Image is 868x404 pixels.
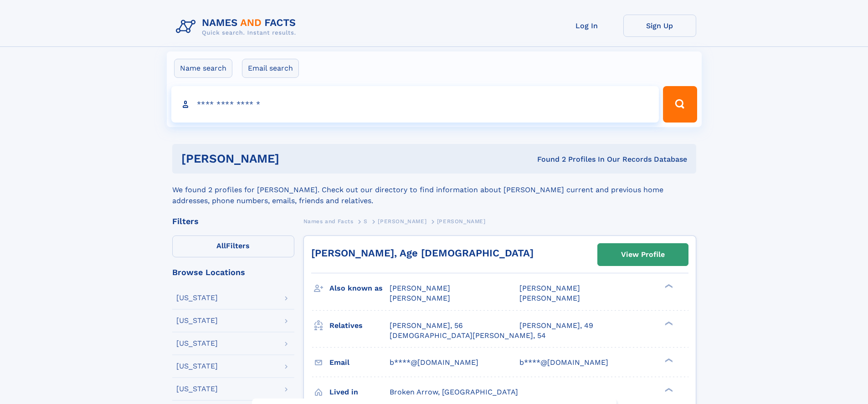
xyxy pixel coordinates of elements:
[390,331,546,341] a: [DEMOGRAPHIC_DATA][PERSON_NAME], 54
[329,355,390,370] h3: Email
[378,218,426,225] span: [PERSON_NAME]
[172,268,294,276] div: Browse Locations
[329,281,390,296] h3: Also known as
[519,284,580,292] span: [PERSON_NAME]
[364,218,368,225] span: S
[176,294,218,302] div: [US_STATE]
[663,283,673,289] div: ❯
[172,235,294,257] label: Filters
[303,215,354,227] a: Names and Facts
[171,86,659,123] input: search input
[176,340,218,347] div: [US_STATE]
[408,154,687,164] div: Found 2 Profiles In Our Records Database
[519,294,580,302] span: [PERSON_NAME]
[329,318,390,333] h3: Relatives
[598,244,688,266] a: View Profile
[390,321,463,331] a: [PERSON_NAME], 56
[390,294,450,302] span: [PERSON_NAME]
[176,363,218,370] div: [US_STATE]
[437,218,486,225] span: [PERSON_NAME]
[181,153,408,164] h1: [PERSON_NAME]
[390,284,450,292] span: [PERSON_NAME]
[519,321,593,331] a: [PERSON_NAME], 49
[216,241,226,250] span: All
[311,247,534,259] a: [PERSON_NAME], Age [DEMOGRAPHIC_DATA]
[176,317,218,324] div: [US_STATE]
[172,15,303,39] img: Logo Names and Facts
[174,59,232,78] label: Name search
[621,244,665,265] div: View Profile
[378,215,426,227] a: [PERSON_NAME]
[242,59,299,78] label: Email search
[172,174,696,206] div: We found 2 profiles for [PERSON_NAME]. Check out our directory to find information about [PERSON_...
[623,15,696,37] a: Sign Up
[329,384,390,400] h3: Lived in
[390,388,518,396] span: Broken Arrow, [GEOGRAPHIC_DATA]
[663,86,697,123] button: Search Button
[663,320,673,326] div: ❯
[364,215,368,227] a: S
[550,15,623,37] a: Log In
[176,385,218,393] div: [US_STATE]
[663,357,673,363] div: ❯
[663,387,673,393] div: ❯
[172,217,294,225] div: Filters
